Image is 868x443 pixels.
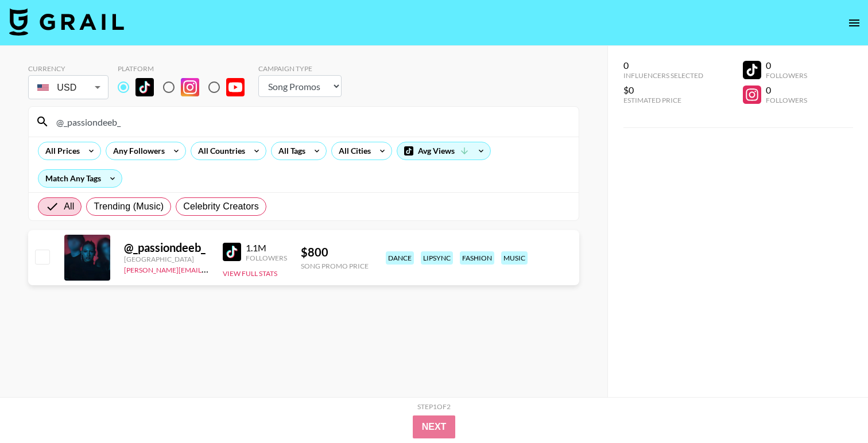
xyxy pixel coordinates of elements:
[460,251,494,265] div: fashion
[135,78,154,96] img: TikTok
[413,415,456,438] button: Next
[811,386,854,429] iframe: Drift Widget Chat Controller
[623,84,703,96] div: $0
[181,78,199,96] img: Instagram
[272,142,308,160] div: All Tags
[301,245,369,259] div: $ 800
[124,240,209,255] div: @ _passiondeeb_
[843,11,866,34] button: open drawer
[223,269,277,278] button: View Full Stats
[38,170,122,187] div: Match Any Tags
[28,64,108,73] div: Currency
[124,255,209,263] div: [GEOGRAPHIC_DATA]
[118,64,254,73] div: Platform
[766,60,807,71] div: 0
[417,402,451,411] div: Step 1 of 2
[223,243,241,261] img: TikTok
[49,112,572,131] input: Search by User Name
[623,96,703,104] div: Estimated Price
[64,200,74,213] span: All
[106,142,167,160] div: Any Followers
[124,263,348,274] a: [PERSON_NAME][EMAIL_ADDRESS][PERSON_NAME][DOMAIN_NAME]
[386,251,414,265] div: dance
[623,60,703,71] div: 0
[183,200,259,213] span: Celebrity Creators
[397,142,490,160] div: Avg Views
[501,251,528,265] div: music
[766,71,807,80] div: Followers
[191,142,247,160] div: All Countries
[766,84,807,96] div: 0
[332,142,373,160] div: All Cities
[246,242,287,254] div: 1.1M
[246,254,287,262] div: Followers
[766,96,807,104] div: Followers
[30,77,106,98] div: USD
[94,200,164,213] span: Trending (Music)
[9,8,124,36] img: Grail Talent
[258,64,342,73] div: Campaign Type
[421,251,453,265] div: lipsync
[301,262,369,270] div: Song Promo Price
[226,78,245,96] img: YouTube
[38,142,82,160] div: All Prices
[623,71,703,80] div: Influencers Selected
